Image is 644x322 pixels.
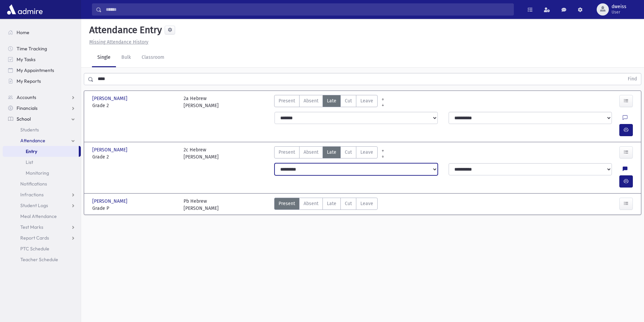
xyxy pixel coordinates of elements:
a: Student Logs [3,200,81,211]
span: Leave [360,149,373,156]
a: Classroom [136,48,170,67]
a: Entry [3,146,79,157]
a: Test Marks [3,222,81,232]
span: Absent [304,97,318,104]
span: Late [327,149,336,156]
span: Student Logs [20,202,48,208]
a: My Appointments [3,65,81,76]
a: Time Tracking [3,43,81,54]
span: Grade 2 [92,153,177,160]
span: [PERSON_NAME] [92,95,129,102]
span: Present [279,97,295,104]
span: [PERSON_NAME] [92,198,129,205]
span: My Reports [17,78,41,84]
span: List [26,159,33,165]
a: My Tasks [3,54,81,65]
a: PTC Schedule [3,243,81,254]
span: Grade P [92,205,177,212]
span: Present [279,200,295,207]
div: AttTypes [274,198,378,212]
span: Monitoring [26,170,49,176]
span: Absent [304,149,318,156]
span: My Tasks [17,56,35,63]
span: Attendance [20,138,45,144]
a: Bulk [116,48,136,67]
span: Infractions [20,192,44,198]
u: Missing Attendance History [89,39,148,45]
span: Test Marks [20,224,43,230]
span: Cut [345,97,352,104]
a: Home [3,27,81,38]
a: Teacher Schedule [3,254,81,265]
span: Late [327,200,336,207]
span: My Appointments [17,67,54,73]
a: Missing Attendance History [87,39,148,45]
span: Home [17,29,29,35]
span: [PERSON_NAME] [92,146,129,153]
a: Monitoring [3,168,81,178]
a: School [3,114,81,124]
a: Meal Attendance [3,211,81,222]
span: Cut [345,149,352,156]
div: AttTypes [274,146,378,160]
a: Financials [3,103,81,114]
a: Infractions [3,189,81,200]
span: Cut [345,200,352,207]
span: User [612,9,626,15]
div: AttTypes [274,95,378,109]
a: Single [92,48,116,67]
button: Find [624,73,641,85]
span: Accounts [17,94,36,100]
a: Report Cards [3,232,81,243]
div: Pb Hebrew [PERSON_NAME] [184,198,219,212]
span: Leave [360,97,373,104]
span: Present [279,149,295,156]
span: PTC Schedule [20,246,49,252]
span: Report Cards [20,235,49,241]
span: dweiss [612,4,626,9]
span: Grade 2 [92,102,177,109]
a: List [3,157,81,168]
a: Students [3,124,81,135]
a: Attendance [3,135,81,146]
a: Accounts [3,92,81,103]
span: Notifications [20,181,47,187]
span: Teacher Schedule [20,256,58,263]
span: Leave [360,200,373,207]
span: Absent [304,200,318,207]
a: My Reports [3,76,81,86]
span: Entry [26,148,37,154]
span: Students [20,127,39,133]
span: School [17,116,31,122]
input: Search [102,3,514,16]
span: Meal Attendance [20,213,57,219]
div: 2c Hebrew [PERSON_NAME] [184,146,219,160]
a: Notifications [3,178,81,189]
h5: Attendance Entry [87,24,162,36]
span: Time Tracking [17,46,47,52]
div: 2a Hebrew [PERSON_NAME] [184,95,219,109]
img: AdmirePro [5,3,44,16]
span: Late [327,97,336,104]
span: Financials [17,105,38,111]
